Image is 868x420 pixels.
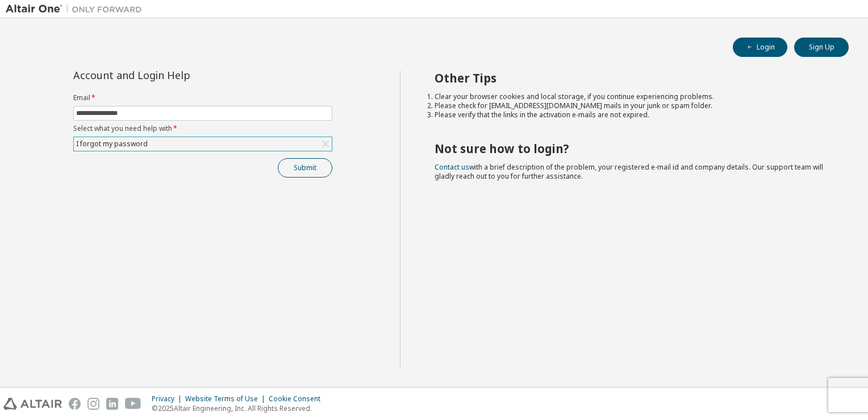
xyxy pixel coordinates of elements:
div: Privacy [152,394,185,403]
img: altair_logo.svg [3,398,62,410]
div: Cookie Consent [269,394,327,403]
li: Please verify that the links in the activation e-mails are not expired. [435,110,829,120]
div: Website Terms of Use [185,394,269,403]
div: I forgot my password [74,137,332,151]
img: Altair One [6,3,148,15]
a: Contact us [435,162,469,172]
li: Please check for [EMAIL_ADDRESS][DOMAIN_NAME] mails in your junk or spam folder. [435,101,829,110]
img: facebook.svg [69,398,81,410]
img: linkedin.svg [106,398,118,410]
h2: Not sure how to login? [435,141,829,156]
label: Select what you need help with [73,124,332,133]
button: Sign Up [794,38,849,57]
div: I forgot my password [74,138,149,150]
img: instagram.svg [87,398,99,410]
p: © 2025 Altair Engineering, Inc. All Rights Reserved. [152,403,327,413]
div: Account and Login Help [73,71,281,80]
li: Clear your browser cookies and local storage, if you continue experiencing problems. [435,92,829,101]
span: with a brief description of the problem, your registered e-mail id and company details. Our suppo... [435,162,823,181]
button: Submit [278,158,332,178]
h2: Other Tips [435,71,829,85]
img: youtube.svg [125,398,141,410]
button: Login [733,38,787,57]
label: Email [73,93,332,102]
